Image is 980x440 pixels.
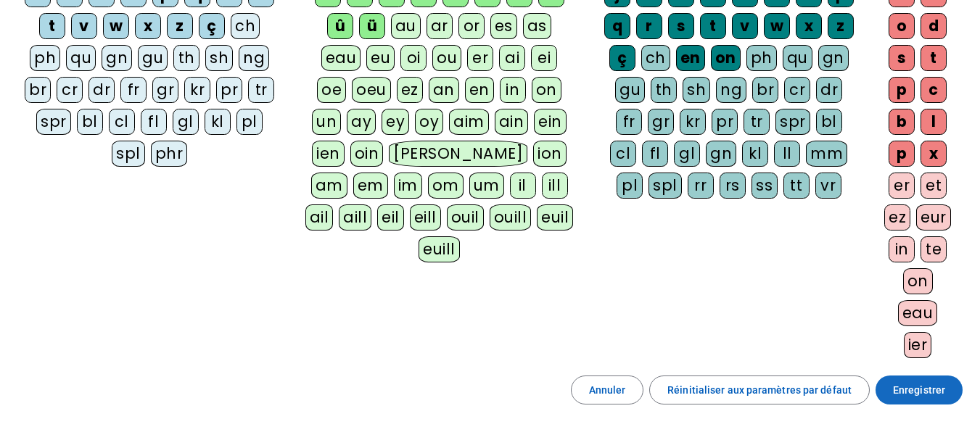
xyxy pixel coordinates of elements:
div: pr [216,77,242,103]
div: cr [784,77,810,103]
div: mm [806,141,847,167]
div: kl [205,109,231,135]
div: q [604,13,630,39]
div: tr [248,77,274,103]
div: eil [377,204,404,231]
div: l [921,109,947,135]
div: am [311,173,347,199]
div: [PERSON_NAME] [389,141,527,167]
div: kr [184,77,210,103]
div: br [25,77,51,103]
div: oi [400,45,427,71]
div: spr [36,109,71,135]
div: b [889,109,915,135]
div: il [510,173,536,199]
div: an [429,77,459,103]
div: ei [531,45,557,71]
div: en [465,77,494,103]
div: ph [30,45,60,71]
div: er [889,173,915,199]
div: au [391,13,421,39]
div: spr [775,109,810,135]
div: fr [616,109,642,135]
div: te [921,236,947,262]
div: kr [680,109,706,135]
div: t [921,45,947,71]
div: pr [712,109,738,135]
div: vr [815,173,841,199]
div: un [312,109,341,135]
div: eu [366,45,395,71]
div: gn [818,45,849,71]
div: x [796,13,822,39]
div: gl [173,109,199,135]
button: Enregistrer [876,375,963,404]
div: z [167,13,193,39]
span: Réinitialiser aux paramètres par défaut [667,381,852,399]
div: on [532,77,561,103]
div: ein [534,109,567,135]
div: euil [537,204,573,231]
div: pl [236,109,263,135]
div: ç [609,45,635,71]
div: euill [419,236,459,262]
div: th [173,45,199,71]
div: im [394,173,422,199]
div: oeu [352,77,391,103]
div: fl [141,109,167,135]
div: w [764,13,790,39]
div: ien [312,141,345,167]
div: eur [916,204,951,231]
div: c [921,77,947,103]
div: th [651,77,677,103]
div: gn [102,45,132,71]
div: gu [138,45,168,71]
div: dr [816,77,842,103]
div: sh [683,77,710,103]
div: r [636,13,662,39]
div: d [921,13,947,39]
div: ay [347,109,376,135]
div: en [676,45,705,71]
div: cl [610,141,636,167]
div: t [700,13,726,39]
div: ill [542,173,568,199]
div: tr [744,109,770,135]
div: br [752,77,778,103]
button: Réinitialiser aux paramètres par défaut [649,375,870,404]
div: rs [720,173,746,199]
div: ss [752,173,778,199]
div: em [353,173,388,199]
div: p [889,77,915,103]
div: dr [88,77,115,103]
div: pl [617,173,643,199]
div: phr [151,141,188,167]
div: ez [884,204,910,231]
div: w [103,13,129,39]
div: t [39,13,65,39]
div: eau [321,45,361,71]
div: ai [499,45,525,71]
div: in [500,77,526,103]
div: ouill [490,204,531,231]
div: kl [742,141,768,167]
div: ou [432,45,461,71]
div: gn [706,141,736,167]
div: tt [783,173,810,199]
div: s [889,45,915,71]
div: ph [746,45,777,71]
div: z [828,13,854,39]
div: aill [339,204,371,231]
div: oy [415,109,443,135]
div: ier [904,332,932,358]
div: ng [239,45,269,71]
div: qu [783,45,812,71]
div: ion [533,141,567,167]
span: Annuler [589,381,626,399]
div: as [523,13,551,39]
div: gr [648,109,674,135]
div: bl [77,109,103,135]
div: fr [120,77,147,103]
div: s [668,13,694,39]
div: or [458,13,485,39]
